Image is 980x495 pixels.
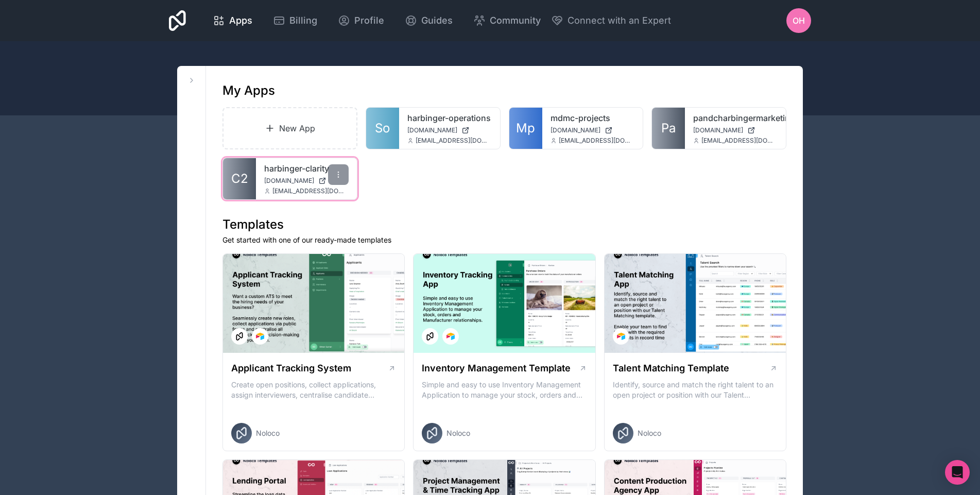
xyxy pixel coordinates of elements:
span: Apps [229,13,252,28]
a: Billing [265,9,325,32]
span: So [375,120,390,136]
a: Mp [509,108,542,149]
span: Community [490,13,541,28]
a: Community [465,9,549,32]
img: Airtable Logo [446,332,455,340]
button: Connect with an Expert [551,13,671,28]
h1: My Apps [222,82,275,99]
div: Open Intercom Messenger [945,460,970,485]
span: [DOMAIN_NAME] [551,126,600,134]
a: Guides [397,9,461,32]
a: harbinger-operations [407,112,492,124]
a: [DOMAIN_NAME] [693,126,778,134]
span: [EMAIL_ADDRESS][DOMAIN_NAME] [416,136,492,145]
span: Pa [661,120,676,136]
span: Noloco [638,428,661,438]
a: [DOMAIN_NAME] [551,126,635,134]
a: Profile [330,9,392,32]
span: Mp [516,120,535,136]
span: [DOMAIN_NAME] [693,126,743,134]
span: Profile [354,13,384,28]
h1: Templates [222,216,786,233]
a: mdmc-projects [551,112,635,124]
span: [EMAIL_ADDRESS][DOMAIN_NAME] [701,136,778,145]
span: Billing [289,13,317,28]
span: Connect with an Expert [568,13,671,28]
a: So [366,108,399,149]
img: Airtable Logo [617,332,625,340]
p: Get started with one of our ready-made templates [222,235,786,245]
a: [DOMAIN_NAME] [407,126,492,134]
a: [DOMAIN_NAME] [264,177,349,185]
span: [EMAIL_ADDRESS][DOMAIN_NAME] [559,136,635,145]
span: C2 [231,170,248,187]
p: Identify, source and match the right talent to an open project or position with our Talent Matchi... [613,380,778,400]
p: Simple and easy to use Inventory Management Application to manage your stock, orders and Manufact... [422,380,587,400]
h1: Inventory Management Template [422,361,571,375]
a: Apps [204,9,261,32]
p: Create open positions, collect applications, assign interviewers, centralise candidate feedback a... [231,380,396,400]
span: [DOMAIN_NAME] [407,126,457,134]
span: Noloco [446,428,470,438]
a: pandcharbingermarketing [693,112,778,124]
a: C2 [223,158,256,199]
a: Pa [652,108,685,149]
span: OH [793,14,805,27]
a: harbinger-clarity [264,162,349,175]
span: [EMAIL_ADDRESS][DOMAIN_NAME] [272,187,349,195]
span: Guides [421,13,453,28]
a: New App [222,107,357,149]
h1: Talent Matching Template [613,361,729,375]
span: [DOMAIN_NAME] [264,177,314,185]
img: Airtable Logo [256,332,264,340]
h1: Applicant Tracking System [231,361,351,375]
span: Noloco [256,428,280,438]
